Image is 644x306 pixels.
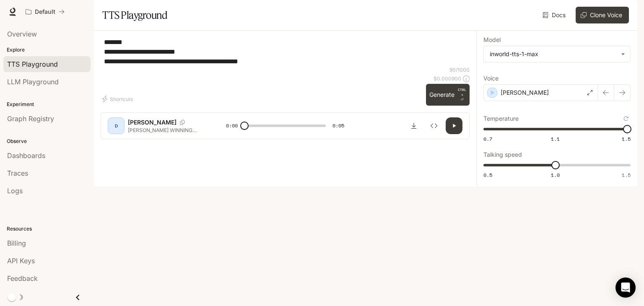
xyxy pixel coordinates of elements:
span: 0:00 [226,122,238,130]
p: [PERSON_NAME] WINNING ROYAL RUMBLE 2005 or DEFEATING [PERSON_NAME] AT WRESTLEMANIA 21 FOR WORLD T... [128,127,206,134]
span: 1.0 [551,171,560,179]
span: 1.5 [622,135,631,143]
button: Inspect [426,117,442,134]
button: GenerateCTRL +⏎ [426,84,470,106]
p: $ 0.000900 [434,75,461,82]
p: [PERSON_NAME] [501,88,549,97]
p: ⏎ [458,87,466,102]
p: Model [483,37,501,43]
span: 1.1 [551,135,560,143]
div: Open Intercom Messenger [615,277,636,298]
button: Reset to default [621,114,631,123]
p: Temperature [483,116,519,122]
button: Download audio [405,117,422,134]
p: Voice [483,75,499,81]
h1: TTS Playground [102,7,167,23]
span: 0:05 [332,122,344,130]
p: Default [35,8,55,16]
button: All workspaces [22,3,68,20]
span: 0.5 [483,171,492,179]
button: Clone Voice [576,7,629,23]
a: Docs [541,7,569,23]
div: inworld-tts-1-max [484,46,630,62]
p: CTRL + [458,87,466,97]
p: [PERSON_NAME] [128,118,177,127]
span: 0.7 [483,135,492,143]
button: Copy Voice ID [177,120,188,125]
div: D [109,119,123,132]
p: 90 / 1000 [449,66,470,73]
p: Talking speed [483,152,522,158]
div: inworld-tts-1-max [490,50,617,58]
span: 1.5 [622,171,631,179]
button: Shortcuts [101,92,136,106]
